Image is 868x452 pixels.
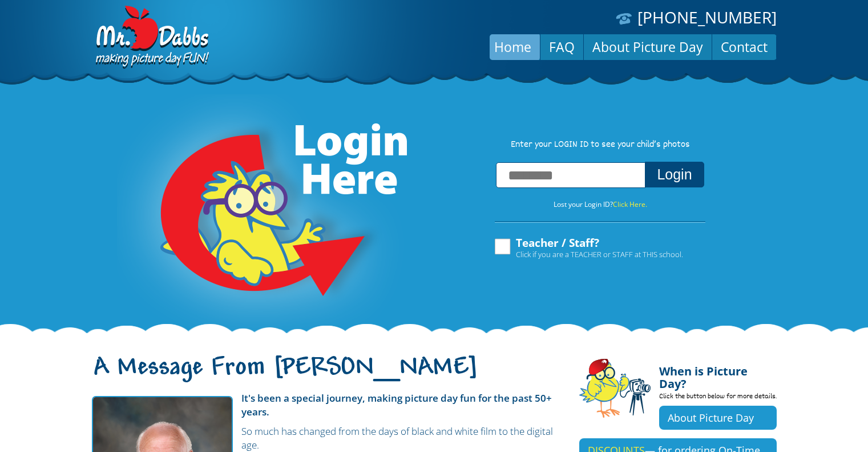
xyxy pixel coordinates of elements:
a: About Picture Day [659,406,777,430]
p: Click the button below for more details. [659,390,777,406]
h1: A Message From [PERSON_NAME] [92,363,562,387]
p: So much has changed from the days of black and white film to the digital age. [92,425,562,452]
a: Contact [712,33,776,61]
img: Login Here [117,94,409,334]
span: Click if you are a TEACHER or STAFF at THIS school. [516,249,683,260]
button: Login [645,162,704,187]
strong: It's been a special journey, making picture day fun for the past 50+ years. [241,391,552,418]
a: About Picture Day [584,33,712,61]
a: [PHONE_NUMBER] [637,6,777,28]
a: Click Here. [613,199,647,209]
p: Lost your Login ID? [483,198,717,211]
label: Teacher / Staff? [493,237,683,259]
p: Enter your LOGIN ID to see your child’s photos [483,139,717,151]
a: Home [486,33,540,61]
a: FAQ [540,33,583,61]
img: Dabbs Company [92,6,211,70]
h4: When is Picture Day? [659,358,777,390]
